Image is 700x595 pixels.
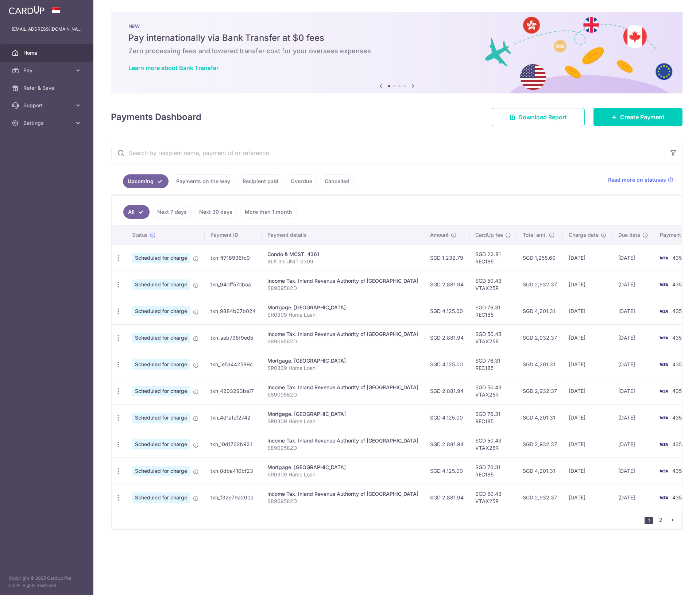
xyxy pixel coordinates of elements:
img: Bank Card [656,360,671,369]
td: SGD 76.31 REC185 [469,404,517,431]
span: Status [132,231,148,239]
span: Due date [618,231,640,239]
img: Bank Card [656,387,671,395]
td: [DATE] [612,244,654,271]
p: SR0309 Home Loan [267,471,418,478]
span: Download Report [518,113,567,121]
span: Read more on statuses [608,176,666,183]
td: txn_aeb798f9ed5 [205,324,262,351]
p: S8909582D [267,444,418,452]
td: txn_1e5a442589c [205,351,262,378]
td: [DATE] [612,457,654,484]
td: [DATE] [563,324,612,351]
img: Bank Card [656,333,671,342]
td: SGD 2,881.94 [424,484,469,511]
nav: pager [645,511,681,529]
div: Mortgage. [GEOGRAPHIC_DATA] [267,357,418,364]
td: SGD 50.43 VTAX25R [469,484,517,511]
img: Bank Card [656,280,671,289]
a: 2 [656,515,665,524]
div: Income Tax. Inland Revenue Authority of [GEOGRAPHIC_DATA] [267,331,418,338]
td: SGD 4,125.00 [424,351,469,378]
span: 4354 [672,361,685,367]
td: [DATE] [563,351,612,378]
span: CardUp fee [475,231,503,239]
td: [DATE] [563,244,612,271]
td: SGD 50.43 VTAX25R [469,324,517,351]
td: [DATE] [563,484,612,511]
span: Refer & Save [23,84,71,92]
span: Scheduled for charge [132,253,190,263]
span: 4354 [672,388,685,394]
img: CardUp [9,6,45,15]
h4: Payments Dashboard [111,111,201,124]
div: Mortgage. [GEOGRAPHIC_DATA] [267,464,418,471]
p: SR0309 Home Loan [267,418,418,425]
td: [DATE] [612,271,654,298]
td: [DATE] [563,271,612,298]
td: SGD 2,881.94 [424,431,469,457]
td: SGD 1,255.60 [517,244,563,271]
input: Search by recipient name, payment id or reference [111,141,665,165]
a: More than 1 month [240,205,297,219]
td: [DATE] [563,378,612,404]
span: 4354 [672,281,685,287]
span: 4354 [672,441,685,447]
td: txn_f32e79a200a [205,484,262,511]
td: [DATE] [612,431,654,457]
li: 1 [645,517,653,524]
span: 4354 [672,468,685,474]
td: [DATE] [563,404,612,431]
h5: Pay internationally via Bank Transfer at $0 fees [128,32,665,44]
td: SGD 50.43 VTAX25R [469,378,517,404]
span: Scheduled for charge [132,333,190,343]
td: txn_10d1762b921 [205,431,262,457]
div: Income Tax. Inland Revenue Authority of [GEOGRAPHIC_DATA] [267,437,418,444]
a: Next 7 days [152,205,192,219]
h6: Zero processing fees and lowered transfer cost for your overseas expenses [128,47,665,55]
td: SGD 2,881.94 [424,324,469,351]
div: Income Tax. Inland Revenue Authority of [GEOGRAPHIC_DATA] [267,277,418,285]
p: SR0309 Home Loan [267,311,418,318]
td: SGD 4,125.00 [424,404,469,431]
td: [DATE] [563,431,612,457]
a: Cancelled [320,174,354,188]
td: SGD 2,932.37 [517,484,563,511]
span: Scheduled for charge [132,492,190,503]
div: Income Tax. Inland Revenue Authority of [GEOGRAPHIC_DATA] [267,490,418,498]
td: SGD 2,932.37 [517,271,563,298]
td: SGD 4,201.31 [517,298,563,324]
span: Home [23,49,71,57]
img: Bank Card [656,493,671,502]
p: S8909582D [267,391,418,398]
span: Pay [23,67,71,74]
th: Payment ID [205,225,262,244]
td: SGD 2,881.94 [424,378,469,404]
td: SGD 2,881.94 [424,271,469,298]
span: Create Payment [620,113,665,121]
td: txn_4203293ba17 [205,378,262,404]
div: Mortgage. [GEOGRAPHIC_DATA] [267,304,418,311]
td: txn_8dba410bf23 [205,457,262,484]
span: Settings [23,119,71,127]
td: SGD 4,201.31 [517,457,563,484]
td: [DATE] [563,298,612,324]
p: [EMAIL_ADDRESS][DOMAIN_NAME] [12,26,82,33]
td: txn_4d1afef2742 [205,404,262,431]
img: Bank Card [656,413,671,422]
td: [DATE] [612,324,654,351]
a: Overdue [286,174,317,188]
span: Scheduled for charge [132,386,190,396]
span: Scheduled for charge [132,279,190,290]
td: SGD 1,232.79 [424,244,469,271]
td: [DATE] [612,378,654,404]
td: [DATE] [612,404,654,431]
span: Scheduled for charge [132,359,190,370]
td: SGD 76.31 REC185 [469,351,517,378]
td: SGD 2,932.37 [517,378,563,404]
img: Bank Card [656,440,671,449]
div: Income Tax. Inland Revenue Authority of [GEOGRAPHIC_DATA] [267,384,418,391]
span: 4354 [672,255,685,261]
td: SGD 2,932.37 [517,431,563,457]
td: [DATE] [563,457,612,484]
